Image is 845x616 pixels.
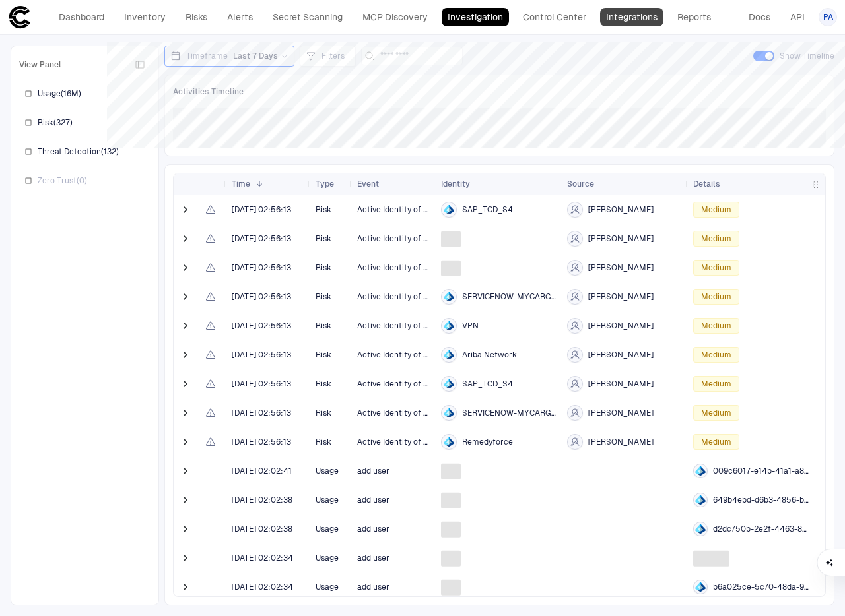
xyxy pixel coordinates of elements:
span: Risk ( 327 ) [38,117,73,128]
span: Timeframe [186,51,228,61]
span: Activities Timeline [173,86,244,97]
a: Reports [671,8,717,26]
span: [DATE] 02:56:13 [232,379,291,389]
div: 9/12/2025 07:56:13 (GMT+00:00 UTC) [232,408,291,418]
div: 9/12/2025 07:02:38 (GMT+00:00 UTC) [232,495,292,505]
span: Risk [316,429,347,455]
span: Risk [316,197,347,223]
span: Type [316,179,334,189]
span: Active Identity of Offboarded Employee [357,292,504,301]
span: Medium [701,350,731,360]
span: Source [567,179,594,189]
span: [PERSON_NAME] [588,437,654,447]
span: [DATE] 02:56:13 [232,204,291,215]
span: add user [357,553,389,563]
span: Active Identity of Offboarded Employee [357,234,504,243]
div: 9/12/2025 07:02:34 (GMT+00:00 UTC) [232,553,293,563]
span: [PERSON_NAME] [588,292,654,302]
span: Risk [316,313,347,339]
span: SERVICENOW-MYCARGILL [462,292,557,302]
a: Risks [180,8,213,26]
span: Risk [316,284,347,310]
span: Active Identity of Offboarded Employee [357,321,504,330]
div: 9/12/2025 07:56:13 (GMT+00:00 UTC) [232,233,291,244]
span: [PERSON_NAME] [588,379,654,389]
span: Medium [701,408,731,418]
span: Active Identity of Offboarded Employee [357,408,504,417]
span: [DATE] 02:56:13 [232,408,291,418]
span: Risk [316,255,347,281]
span: 649b4ebd-d6b3-4856-b1b4-4e40d3576e39 [713,495,810,505]
span: Active Identity of Offboarded Employee [357,437,504,447]
span: Medium [701,204,731,215]
span: add user [357,466,389,476]
span: Risk [316,371,347,397]
span: SAP_TCD_S4 [462,204,513,215]
span: Medium [701,321,731,331]
span: [DATE] 02:02:34 [232,582,293,592]
span: Risk [316,342,347,368]
div: Entra ID [695,495,706,505]
span: Ariba Network [462,350,517,360]
span: Identity [441,179,470,189]
div: Entra ID [695,524,706,534]
div: 9/12/2025 07:56:13 (GMT+00:00 UTC) [232,321,291,331]
div: 9/12/2025 07:56:13 (GMT+00:00 UTC) [232,204,291,215]
span: [DATE] 02:56:13 [232,262,291,273]
span: SAP_TCD_S4 [462,379,513,389]
span: [DATE] 02:56:13 [232,350,291,360]
span: Usage [316,487,347,513]
a: MCP Discovery [356,8,434,26]
a: Investigation [442,8,509,26]
span: Threat Detection ( 132 ) [38,146,119,157]
span: Event [357,179,379,189]
span: Active Identity of Offboarded Employee [357,263,504,272]
a: Secret Scanning [267,8,349,26]
div: 9/12/2025 07:02:38 (GMT+00:00 UTC) [232,524,292,534]
span: b6a025ce-5c70-48da-9d8a-52509cfccdc9 [713,582,810,592]
span: Medium [701,292,731,302]
a: API [784,8,811,26]
span: Medium [701,379,731,389]
a: Docs [743,8,776,26]
span: Details [693,179,720,189]
span: SERVICENOW-MYCARGILL [462,408,557,418]
div: Entra ID [695,466,706,476]
span: [DATE] 02:56:13 [232,321,291,331]
span: 009c6017-e14b-41a1-a8e7-6fc26e77cb23 [713,466,810,476]
span: [DATE] 02:02:41 [232,466,292,476]
span: [DATE] 02:56:13 [232,233,291,244]
span: Last 7 Days [233,51,278,61]
div: 9/12/2025 07:02:34 (GMT+00:00 UTC) [232,582,293,592]
div: 9/12/2025 07:56:13 (GMT+00:00 UTC) [232,292,291,302]
div: 9/12/2025 07:56:13 (GMT+00:00 UTC) [232,262,291,273]
div: 9/12/2025 07:56:13 (GMT+00:00 UTC) [232,437,291,447]
span: Medium [701,262,731,273]
span: Usage [316,516,347,542]
span: Risk [316,226,347,252]
span: Active Identity of Offboarded Employee [357,205,504,214]
button: PA [819,8,837,26]
div: 9/12/2025 07:56:13 (GMT+00:00 UTC) [232,379,291,389]
span: Active Identity of Offboarded Employee [357,379,504,388]
span: [DATE] 02:02:34 [232,553,293,563]
div: 9/12/2025 07:02:41 (GMT+00:00 UTC) [232,466,292,476]
span: VPN [462,321,479,331]
span: [PERSON_NAME] [588,350,654,360]
span: Remedyforce [462,437,513,447]
span: Medium [701,437,731,447]
span: Risk [316,400,347,426]
span: d2dc750b-2e2f-4463-85d4-200908760a83 [713,524,810,534]
span: [PERSON_NAME] [588,262,654,273]
a: Alerts [221,8,259,26]
span: [PERSON_NAME] [588,321,654,331]
span: Time [232,179,250,189]
span: Usage [316,458,347,484]
span: Zero Trust ( 0 ) [38,175,87,186]
span: Medium [701,233,731,244]
span: [DATE] 02:56:13 [232,292,291,302]
span: View Panel [19,59,61,70]
span: Usage [316,574,347,600]
a: Integrations [600,8,663,26]
div: Entra ID [695,582,706,592]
